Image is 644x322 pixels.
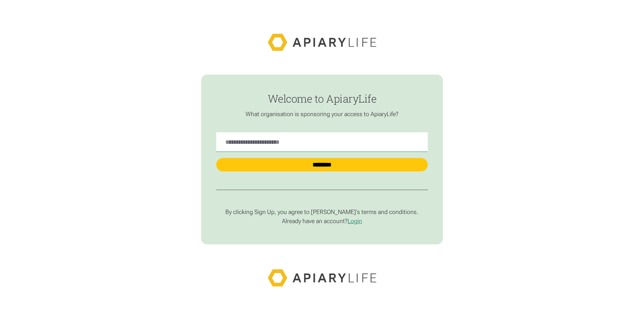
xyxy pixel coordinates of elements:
p: What organisation is sponsoring your access to ApiaryLife? [216,110,428,118]
p: Already have an account? [216,217,428,225]
form: find-employer [201,75,443,245]
a: Login [348,217,362,224]
h1: Welcome to ApiaryLife [216,93,428,105]
p: By clicking Sign Up, you agree to [PERSON_NAME]’s terms and conditions. [216,208,428,216]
